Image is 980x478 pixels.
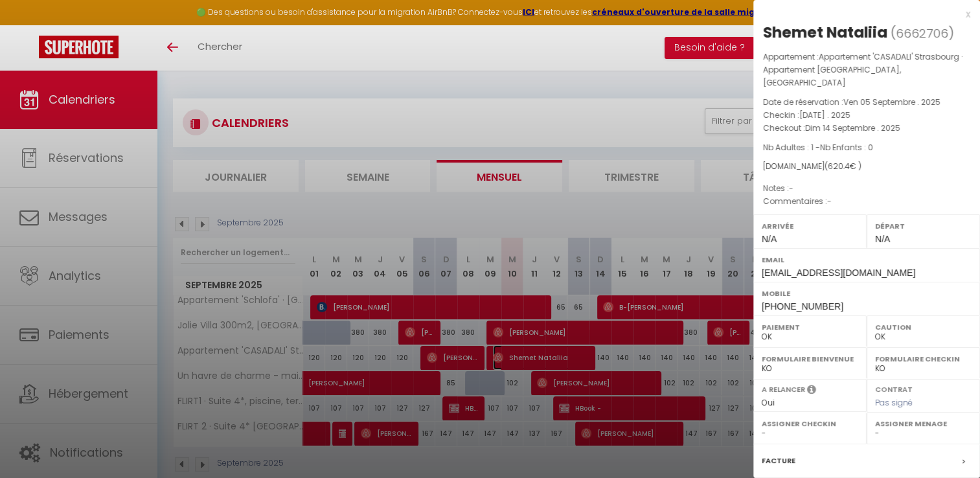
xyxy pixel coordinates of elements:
[843,97,940,108] span: Ven 05 Septembre . 2025
[763,142,873,153] span: Nb Adultes : 1 -
[825,161,861,172] span: ( € )
[875,417,972,430] label: Assigner Menage
[762,253,972,266] label: Email
[763,96,970,109] p: Date de réservation :
[762,352,858,365] label: Formulaire Bienvenue
[875,384,913,393] label: Contrat
[762,417,858,430] label: Assigner Checkin
[828,161,850,172] span: 620.4
[875,397,913,408] span: Pas signé
[925,420,970,468] iframe: Chat
[762,301,843,312] span: [PHONE_NUMBER]
[762,220,858,233] label: Arrivée
[763,22,887,43] div: Shemet Nataliia
[763,161,970,173] div: [DOMAIN_NAME]
[875,321,972,334] label: Caution
[10,5,49,44] button: Ouvrir le widget de chat LiveChat
[875,234,890,244] span: N/A
[789,183,793,194] span: -
[762,454,795,468] label: Facture
[891,24,954,42] span: ( )
[762,321,858,334] label: Paiement
[875,352,972,365] label: Formulaire Checkin
[763,109,970,122] p: Checkin :
[763,122,970,135] p: Checkout :
[763,51,970,89] p: Appartement :
[753,6,970,22] div: x
[763,182,970,195] p: Notes :
[763,195,970,208] p: Commentaires :
[820,142,873,153] span: Nb Enfants : 0
[762,234,777,244] span: N/A
[807,384,816,398] i: Sélectionner OUI si vous souhaiter envoyer les séquences de messages post-checkout
[875,220,972,233] label: Départ
[762,384,805,395] label: A relancer
[763,51,963,88] span: Appartement 'CASADALI' Strasbourg · Appartement [GEOGRAPHIC_DATA], [GEOGRAPHIC_DATA]
[762,267,915,278] span: [EMAIL_ADDRESS][DOMAIN_NAME]
[896,25,948,41] span: 6662706
[762,287,972,300] label: Mobile
[827,196,832,207] span: -
[805,122,900,133] span: Dim 14 Septembre . 2025
[799,109,850,120] span: [DATE] . 2025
